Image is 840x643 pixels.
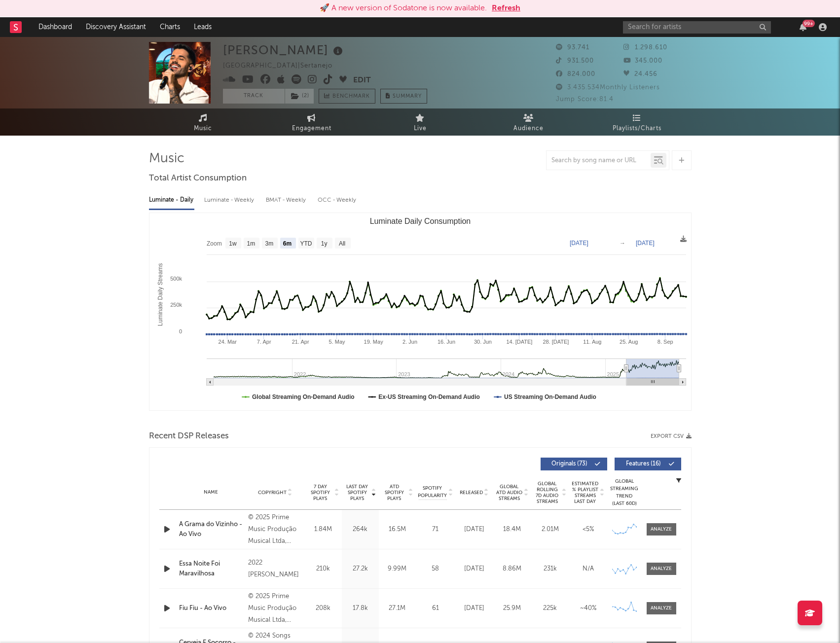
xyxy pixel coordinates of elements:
[541,458,607,470] button: Originals(73)
[307,525,339,535] div: 1.84M
[218,339,237,345] text: 24. Mar
[381,564,413,574] div: 9.99M
[657,339,673,345] text: 8. Sep
[149,173,247,184] span: Total Artist Consumption
[258,490,287,496] span: Copyright
[496,564,529,574] div: 8.86M
[460,490,483,496] span: Released
[543,339,569,345] text: 28. [DATE]
[458,564,491,574] div: [DATE]
[402,339,417,345] text: 2. Jun
[247,240,255,247] text: 1m
[547,157,651,165] input: Search by song name or URL
[265,240,273,247] text: 3m
[223,89,285,104] button: Track
[285,89,314,104] span: ( 2 )
[329,339,345,345] text: 5. May
[570,240,588,247] text: [DATE]
[223,60,344,72] div: [GEOGRAPHIC_DATA] | Sertanejo
[458,525,491,535] div: [DATE]
[229,240,237,247] text: 1w
[458,604,491,613] div: [DATE]
[800,23,806,31] button: 99+
[179,520,244,539] a: A Grama do Vizinho - Ao Vivo
[256,339,271,345] text: 7. Apr
[307,604,339,613] div: 208k
[475,108,583,136] a: Audience
[149,192,194,209] div: Luminate - Daily
[194,123,212,135] span: Music
[366,108,475,136] a: Live
[556,44,589,51] span: 93.741
[556,96,614,103] span: Jump Score: 81.4
[610,478,639,507] div: Global Streaming Trend (Last 60D)
[364,339,383,345] text: 19. May
[353,74,371,87] button: Edit
[620,339,638,345] text: 25. Aug
[556,71,595,77] span: 824.000
[414,123,427,135] span: Live
[572,604,605,613] div: ~ 40 %
[474,339,491,345] text: 30. Jun
[204,192,256,209] div: Luminate - Weekly
[534,604,567,613] div: 225k
[418,564,453,574] div: 58
[79,17,153,37] a: Discovery Assistant
[153,17,187,37] a: Charts
[321,240,327,247] text: 1y
[338,240,345,247] text: All
[556,58,594,64] span: 931.500
[623,21,771,34] input: Search for artists
[534,564,567,574] div: 231k
[547,461,592,467] span: Originals ( 73 )
[179,328,182,334] text: 0
[187,17,219,37] a: Leads
[320,2,487,14] div: 🚀 A new version of Sodatone is now available.
[318,192,357,209] div: OCC - Weekly
[344,604,376,613] div: 17.8k
[492,2,520,14] button: Refresh
[307,484,333,501] span: 7 Day Spotify Plays
[292,339,309,345] text: 21. Apr
[572,564,605,574] div: N/A
[380,89,427,104] button: Summary
[393,94,422,99] span: Summary
[534,481,561,504] span: Global Rolling 7D Audio Streams
[418,604,453,613] div: 61
[506,339,532,345] text: 14. [DATE]
[344,484,370,501] span: Last Day Spotify Plays
[418,525,453,535] div: 71
[32,17,79,37] a: Dashboard
[496,484,523,501] span: Global ATD Audio Streams
[223,42,345,58] div: [PERSON_NAME]
[803,20,815,27] div: 99 +
[157,263,164,326] text: Luminate Daily Streams
[534,525,567,535] div: 2.01M
[300,240,312,247] text: YTD
[437,339,455,345] text: 16. Jun
[307,564,339,574] div: 210k
[620,240,625,247] text: →
[179,604,244,613] a: Fiu Fiu - Ao Vivo
[613,123,661,135] span: Playlists/Charts
[504,393,596,400] text: US Streaming On-Demand Audio
[207,240,222,247] text: Zoom
[583,108,692,136] a: Playlists/Charts
[319,89,375,104] a: Benchmark
[513,123,544,135] span: Audience
[149,108,257,136] a: Music
[179,559,244,578] a: Essa Noite Foi Maravilhosa
[496,604,529,613] div: 25.9M
[344,525,376,535] div: 264k
[248,512,302,547] div: © 2025 Prime Music Produção Musical Ltda, under exclusive license to Warner Music Brasil.
[556,84,660,91] span: 3.435.534 Monthly Listeners
[149,430,229,442] span: Recent DSP Releases
[583,339,601,345] text: 11. Aug
[252,393,355,400] text: Global Streaming On-Demand Audio
[285,89,314,104] button: (2)
[170,302,182,308] text: 250k
[623,71,657,77] span: 24.456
